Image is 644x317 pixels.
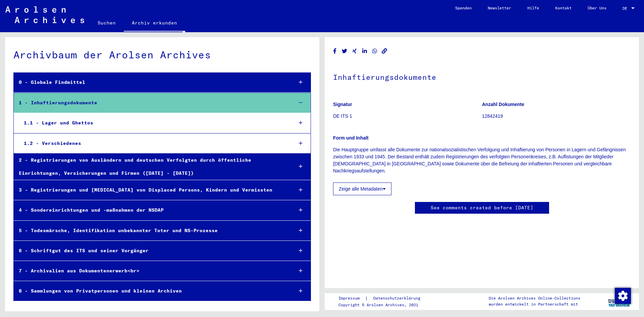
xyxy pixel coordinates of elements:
span: DE [623,6,630,11]
button: Share on Twitter [341,47,348,55]
p: Copyright © Arolsen Archives, 2021 [338,302,428,308]
img: yv_logo.png [607,293,632,310]
p: Die Hauptgruppe umfasst alle Dokumente zur nationalsozialistischen Verfolgung und Inhaftierung vo... [333,146,631,174]
button: Zeige alle Metadaten [333,182,391,195]
p: DE ITS 1 [333,113,482,120]
button: Share on LinkedIn [361,47,368,55]
b: Form und Inhalt [333,135,369,141]
div: 8 - Sammlungen von Privatpersonen und kleinen Archiven [14,284,288,298]
a: Suchen [90,15,124,31]
b: Signatur [333,102,352,107]
div: 0 - Globale Findmittel [14,76,288,89]
div: 2 - Registrierungen von Ausländern und deutschen Verfolgten durch öffentliche Einrichtungen, Vers... [14,154,288,180]
div: 4 - Sondereinrichtungen und -maßnahmen der NSDAP [14,204,288,217]
div: | [338,295,428,302]
a: Archiv erkunden [124,15,185,32]
div: 7 - Archivalien aus Dokumentenerwerb<br> [14,264,288,277]
div: 1 - Inhaftierungsdokumente [14,96,288,109]
a: Datenschutzerklärung [368,295,428,302]
div: 1.1 - Lager und Ghettos [19,116,288,129]
div: Archivbaum der Arolsen Archives [13,47,311,62]
div: 1.2 - Verschiedenes [19,137,288,150]
button: Copy link [381,47,388,55]
h1: Inhaftierungsdokumente [333,62,631,91]
a: See comments created before [DATE] [431,204,533,211]
div: 6 - Schriftgut des ITS und seiner Vorgänger [14,244,288,257]
img: Arolsen_neg.svg [5,6,84,23]
p: Die Arolsen Archives Online-Collections [489,295,580,301]
img: Zustimmung ändern [615,288,631,304]
p: wurden entwickelt in Partnerschaft mit [489,301,580,307]
button: Share on Xing [351,47,358,55]
div: 3 - Registrierungen und [MEDICAL_DATA] von Displaced Persons, Kindern und Vermissten [14,183,288,197]
b: Anzahl Dokumente [482,102,524,107]
button: Share on Facebook [331,47,338,55]
div: Zustimmung ändern [614,287,631,304]
a: Impressum [338,295,365,302]
button: Share on WhatsApp [371,47,378,55]
p: 12842419 [482,113,631,120]
div: 5 - Todesmärsche, Identifikation unbekannter Toter und NS-Prozesse [14,224,288,237]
